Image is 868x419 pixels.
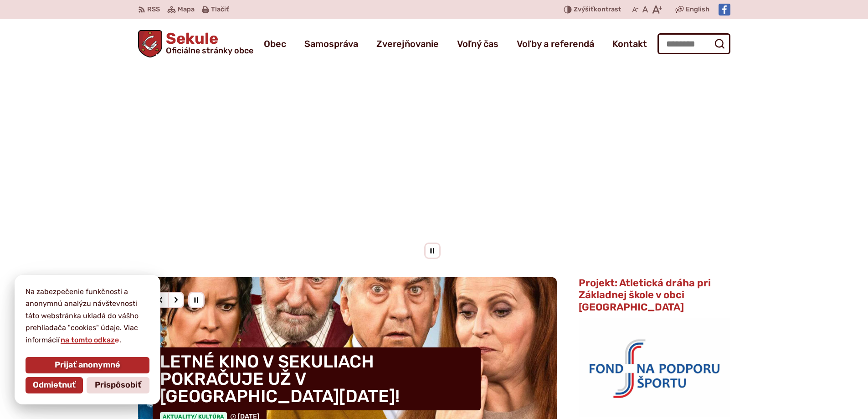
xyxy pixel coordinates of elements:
span: RSS [147,4,160,15]
p: Na zabezpečenie funkčnosti a anonymnú analýzu návštevnosti táto webstránka ukladá do vášho prehli... [26,286,149,346]
a: na tomto odkaze [60,336,120,344]
h4: LETNÉ KINO V SEKULIACH POKRAČUJE UŽ V [GEOGRAPHIC_DATA][DATE]! [153,347,481,410]
a: Logo Sekule, prejsť na domovskú stránku. [138,30,254,57]
a: English [684,4,711,15]
span: kontrast [574,6,621,14]
a: Voľby a referendá [517,31,594,57]
h1: Sekule [162,31,253,55]
div: Pozastaviť pohyb slajdera [424,243,441,259]
span: Zvýšiť [574,5,594,13]
img: Prejsť na domovskú stránku [138,30,163,57]
button: Odmietnuť [26,377,83,393]
a: Zverejňovanie [376,31,439,57]
span: Prispôsobiť [95,380,141,390]
span: Tlačiť [211,6,229,14]
div: Pozastaviť pohyb slajdera [188,292,205,308]
button: Prispôsobiť [87,377,149,393]
span: Projekt: Atletická dráha pri Základnej škole v obci [GEOGRAPHIC_DATA] [579,277,711,313]
img: Prejsť na Facebook stránku [719,4,730,16]
a: Kontakt [612,31,647,57]
span: Odmietnuť [33,380,76,390]
span: English [686,4,709,15]
span: Prijať anonymné [55,360,120,370]
a: Samospráva [304,31,358,57]
img: logo_fnps.png [579,318,730,417]
span: Oficiálne stránky obce [166,47,253,55]
a: Obec [264,31,286,57]
button: Prijať anonymné [26,357,149,373]
span: Mapa [178,4,195,15]
a: Voľný čas [457,31,498,57]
